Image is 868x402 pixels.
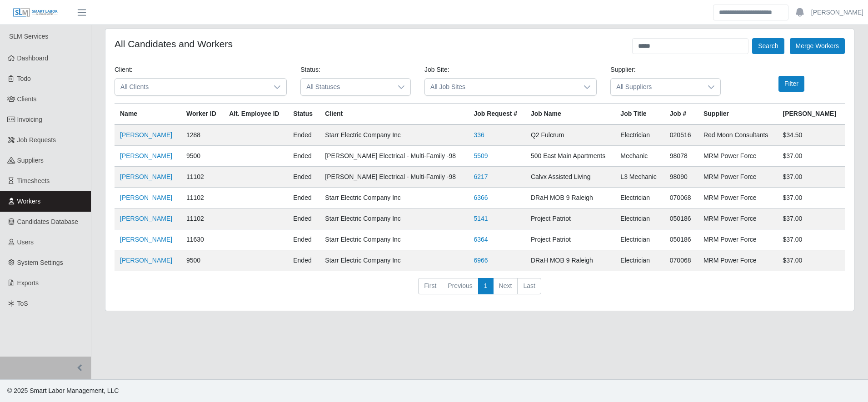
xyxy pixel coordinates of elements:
[300,65,320,74] label: Status:
[698,104,778,125] th: Supplier
[288,208,319,229] td: ended
[474,257,488,264] a: 6966
[181,229,224,250] td: 11630
[319,104,468,125] th: Client
[120,173,172,180] a: [PERSON_NAME]
[319,250,468,271] td: Starr Electric Company Inc
[319,229,468,250] td: Starr Electric Company Inc
[778,188,845,208] td: $37.00
[120,194,172,201] a: [PERSON_NAME]
[424,65,449,74] label: Job Site:
[525,124,615,146] td: Q2 Fulcrum
[811,8,863,17] a: [PERSON_NAME]
[664,188,698,208] td: 070068
[615,124,664,146] td: Electrician
[288,250,319,271] td: ended
[319,124,468,146] td: Starr Electric Company Inc
[17,75,31,82] span: Todo
[478,278,494,294] a: 1
[778,229,845,250] td: $37.00
[181,146,224,167] td: 9500
[288,188,319,208] td: ended
[610,65,635,74] label: Supplier:
[615,104,664,125] th: Job Title
[615,208,664,229] td: Electrician
[425,79,578,95] span: All Job Sites
[525,104,615,125] th: Job Name
[615,167,664,188] td: L3 Mechanic
[181,167,224,188] td: 11102
[778,104,845,125] th: [PERSON_NAME]
[664,104,698,125] th: Job #
[319,208,468,229] td: Starr Electric Company Inc
[17,300,28,307] span: ToS
[288,167,319,188] td: ended
[778,146,845,167] td: $37.00
[115,104,181,125] th: Name
[474,152,488,159] a: 5509
[9,33,48,40] span: SLM Services
[319,188,468,208] td: Starr Electric Company Inc
[778,124,845,146] td: $34.50
[181,188,224,208] td: 11102
[288,124,319,146] td: ended
[525,229,615,250] td: Project Patriot
[17,238,34,246] span: Users
[17,55,49,62] span: Dashboard
[474,236,488,243] a: 6364
[13,8,58,18] img: SLM Logo
[17,177,50,184] span: Timesheets
[698,229,778,250] td: MRM Power Force
[17,116,42,123] span: Invoicing
[17,157,44,164] span: Suppliers
[664,167,698,188] td: 98090
[17,95,37,103] span: Clients
[525,146,615,167] td: 500 East Main Apartments
[319,167,468,188] td: [PERSON_NAME] Electrical - Multi-Family -98
[664,208,698,229] td: 050186
[525,250,615,271] td: DRaH MOB 9 Raleigh
[525,167,615,188] td: Calvx Assisted Living
[615,146,664,167] td: Mechanic
[115,65,133,74] label: Client:
[615,250,664,271] td: Electrician
[17,198,41,205] span: Workers
[468,104,525,125] th: Job Request #
[778,167,845,188] td: $37.00
[698,208,778,229] td: MRM Power Force
[752,38,784,54] button: Search
[181,250,224,271] td: 9500
[181,124,224,146] td: 1288
[698,167,778,188] td: MRM Power Force
[615,229,664,250] td: Electrician
[790,38,845,54] button: Merge Workers
[474,173,488,180] a: 6217
[698,124,778,146] td: Red Moon Consultants
[17,259,63,266] span: System Settings
[319,146,468,167] td: [PERSON_NAME] Electrical - Multi-Family -98
[525,208,615,229] td: Project Patriot
[115,278,845,302] nav: pagination
[664,250,698,271] td: 070068
[120,215,172,222] a: [PERSON_NAME]
[17,279,39,287] span: Exports
[301,79,392,95] span: All Statuses
[778,250,845,271] td: $37.00
[664,124,698,146] td: 020516
[17,218,79,225] span: Candidates Database
[525,188,615,208] td: DRaH MOB 9 Raleigh
[181,208,224,229] td: 11102
[611,79,702,95] span: All Suppliers
[224,104,288,125] th: Alt. Employee ID
[664,229,698,250] td: 050186
[7,387,119,394] span: © 2025 Smart Labor Management, LLC
[288,229,319,250] td: ended
[698,146,778,167] td: MRM Power Force
[778,76,804,92] button: Filter
[115,38,233,50] h4: All Candidates and Workers
[120,131,172,139] a: [PERSON_NAME]
[120,257,172,264] a: [PERSON_NAME]
[474,215,488,222] a: 5141
[615,188,664,208] td: Electrician
[698,188,778,208] td: MRM Power Force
